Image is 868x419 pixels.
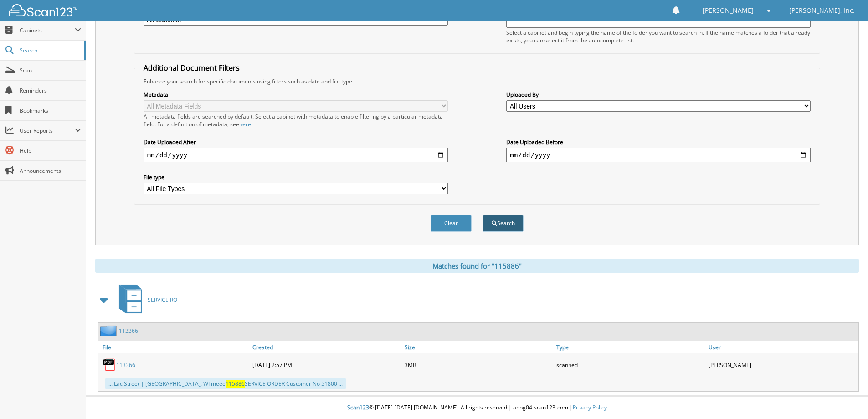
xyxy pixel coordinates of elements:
[86,397,868,419] div: © [DATE]-[DATE] [DOMAIN_NAME]. All rights reserved | appg04-scan123-com |
[20,47,80,54] span: Search
[506,148,811,162] input: end
[250,341,402,353] a: Created
[20,107,81,114] span: Bookmarks
[20,127,75,134] span: User Reports
[148,296,177,304] span: SERVICE RO
[483,215,524,232] button: Search
[20,87,81,94] span: Reminders
[239,120,251,128] a: here
[347,403,369,411] span: Scan123
[95,259,859,273] div: Matches found for "115886"
[144,148,448,162] input: start
[20,26,75,34] span: Cabinets
[100,325,119,336] img: folder2.png
[703,8,754,13] span: [PERSON_NAME]
[554,341,706,353] a: Type
[431,215,472,232] button: Clear
[554,356,706,374] div: scanned
[105,378,346,389] div: ... Lac Street | [GEOGRAPHIC_DATA], WI meee SERVICE ORDER Customer No 51800 ...
[573,403,607,411] a: Privacy Policy
[113,282,177,318] a: SERVICE RO
[139,78,815,85] div: Enhance your search for specific documents using filters such as date and file type.
[789,8,855,13] span: [PERSON_NAME], Inc.
[506,138,811,146] label: Date Uploaded Before
[98,341,250,353] a: File
[402,341,555,353] a: Size
[116,361,135,369] a: 113366
[250,356,402,374] div: [DATE] 2:57 PM
[226,380,245,388] span: 115886
[103,358,116,372] img: PDF.png
[706,341,858,353] a: User
[144,91,448,98] label: Metadata
[20,167,81,175] span: Announcements
[9,4,77,16] img: scan123-logo-white.svg
[20,67,81,74] span: Scan
[144,173,448,181] label: File type
[144,113,448,128] div: All metadata fields are searched by default. Select a cabinet with metadata to enable filtering b...
[506,91,811,98] label: Uploaded By
[119,327,138,335] a: 113366
[144,138,448,146] label: Date Uploaded After
[506,29,811,44] div: Select a cabinet and begin typing the name of the folder you want to search in. If the name match...
[402,356,555,374] div: 3MB
[822,375,868,419] iframe: Chat Widget
[20,147,81,155] span: Help
[139,63,244,73] legend: Additional Document Filters
[706,356,858,374] div: [PERSON_NAME]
